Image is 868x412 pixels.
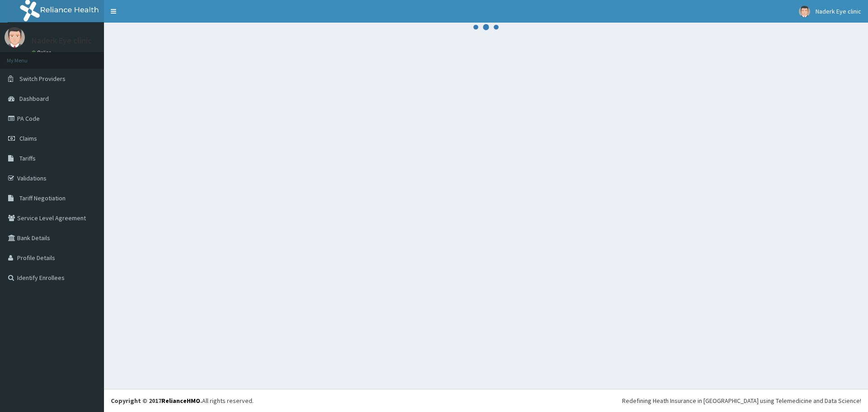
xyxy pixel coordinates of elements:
[32,49,53,56] a: Online
[161,397,200,405] a: RelianceHMO
[111,397,202,405] strong: Copyright © 2017 .
[104,389,868,412] footer: All rights reserved.
[19,194,66,202] span: Tariff Negotiation
[799,6,810,17] img: User Image
[19,75,66,83] span: Switch Providers
[622,396,861,405] div: Redefining Heath Insurance in [GEOGRAPHIC_DATA] using Telemedicine and Data Science!
[5,27,25,47] img: User Image
[32,37,92,45] p: Naderk Eye clinic
[816,7,861,15] span: Naderk Eye clinic
[472,14,500,41] svg: audio-loading
[19,95,49,103] span: Dashboard
[19,134,37,142] span: Claims
[19,154,36,162] span: Tariffs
